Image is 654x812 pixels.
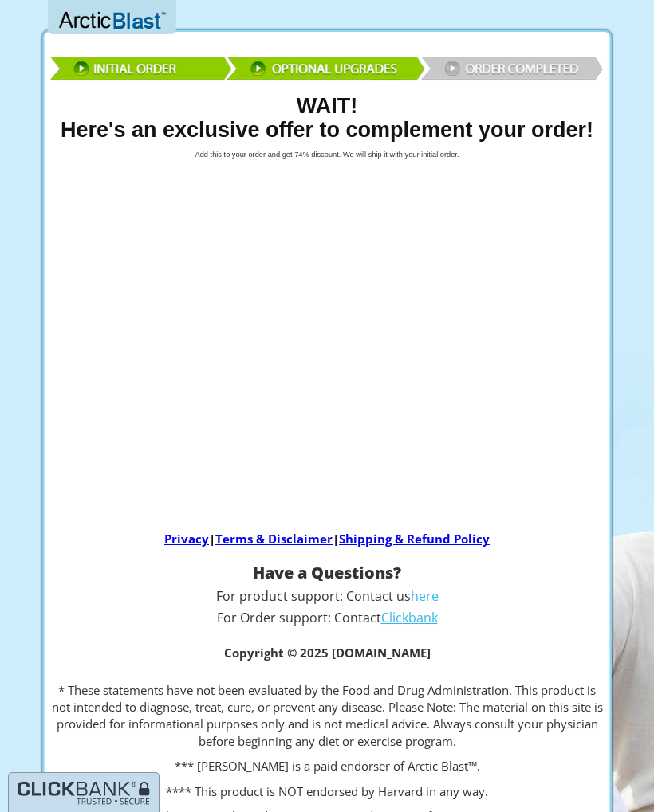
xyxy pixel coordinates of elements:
[48,531,606,547] p: | |
[40,564,614,582] h4: Have a Questions?
[40,151,614,159] h4: Add this to your order and get 74% discount. We will ship it with your initial order.
[48,682,606,751] p: * These statements have not been evaluated by the Food and Drug Administration. This product is n...
[164,531,209,547] a: Privacy
[17,780,151,806] img: logo-tab-dark-blue-en.png
[411,587,439,605] a: here
[339,531,490,547] a: Shipping & Refund Policy
[381,609,438,626] a: Clickbank
[48,46,606,87] img: reviewbar.png
[40,611,614,626] h5: For Order support: Contact
[48,758,606,775] p: *** [PERSON_NAME] is a paid endorser of Arctic Blast™.
[48,95,606,142] h1: WAIT! Here's an exclusive offer to complement your order!
[48,783,606,800] p: **** This product is NOT endorsed by Harvard in any way.
[40,590,614,604] h5: For product support: Contact us
[215,531,333,547] a: Terms & Disclaimer
[224,645,431,661] strong: Copyright © 2025 [DOMAIN_NAME]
